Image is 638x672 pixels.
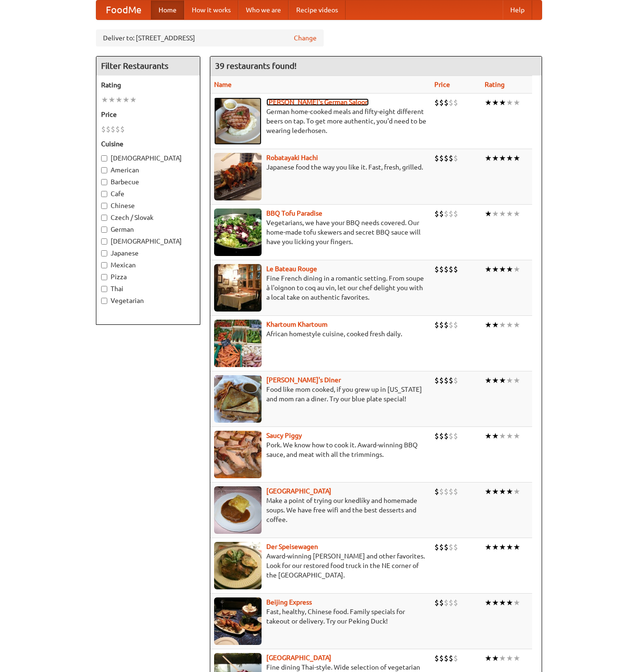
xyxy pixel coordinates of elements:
p: Japanese food the way you like it. Fast, fresh, grilled. [214,162,427,172]
li: $ [434,320,439,330]
a: Recipe videos [289,0,346,19]
li: ★ [485,97,492,108]
label: [DEMOGRAPHIC_DATA] [101,153,195,163]
p: Pork. We know how to cook it. Award-winning BBQ sauce, and meat with all the trimmings. [214,440,427,459]
label: Pizza [101,272,195,282]
label: Japanese [101,248,195,258]
img: sallys.jpg [214,375,262,423]
li: $ [449,97,453,108]
li: $ [449,542,453,552]
li: $ [434,431,439,441]
li: $ [434,486,439,497]
img: bateaurouge.jpg [214,264,262,312]
li: ★ [492,375,499,386]
li: $ [453,597,458,608]
input: [DEMOGRAPHIC_DATA] [101,238,107,245]
li: $ [453,264,458,274]
li: ★ [513,486,520,497]
li: $ [449,320,453,330]
li: $ [439,153,444,163]
input: Czech / Slovak [101,215,107,221]
li: $ [449,153,453,163]
label: Cafe [101,189,195,199]
a: [GEOGRAPHIC_DATA] [266,487,331,495]
ng-pluralize: 39 restaurants found! [215,61,297,70]
a: Help [503,0,532,19]
li: ★ [485,208,492,219]
li: ★ [499,320,506,330]
li: $ [120,124,125,134]
img: czechpoint.jpg [214,486,262,534]
li: $ [453,97,458,108]
li: $ [453,208,458,219]
li: ★ [499,486,506,497]
b: Der Speisewagen [266,543,318,550]
a: [PERSON_NAME]'s Diner [266,376,341,384]
p: Award-winning [PERSON_NAME] and other favorites. Look for our restored food truck in the NE corne... [214,551,427,580]
li: $ [434,264,439,274]
li: ★ [513,97,520,108]
li: ★ [130,95,137,105]
li: $ [449,486,453,497]
li: $ [439,97,444,108]
li: ★ [485,486,492,497]
li: $ [434,375,439,386]
li: ★ [513,375,520,386]
input: Cafe [101,191,107,197]
a: Le Bateau Rouge [266,265,317,273]
a: Saucy Piggy [266,432,302,439]
li: ★ [108,95,115,105]
li: ★ [506,264,513,274]
li: $ [444,597,449,608]
li: ★ [506,153,513,163]
li: ★ [506,320,513,330]
li: $ [439,208,444,219]
input: Vegetarian [101,298,107,304]
li: $ [439,597,444,608]
li: $ [434,153,439,163]
li: ★ [513,542,520,552]
li: $ [453,153,458,163]
label: Vegetarian [101,296,195,305]
li: ★ [499,153,506,163]
li: $ [434,653,439,663]
li: ★ [485,597,492,608]
p: Food like mom cooked, if you grew up in [US_STATE] and mom ran a diner. Try our blue plate special! [214,385,427,404]
li: $ [434,208,439,219]
li: $ [444,208,449,219]
h4: Filter Restaurants [96,57,200,76]
li: ★ [485,431,492,441]
li: ★ [506,97,513,108]
a: Who we are [238,0,289,19]
li: $ [439,264,444,274]
li: ★ [513,431,520,441]
a: How it works [184,0,238,19]
li: ★ [122,95,130,105]
input: Pizza [101,274,107,280]
input: German [101,227,107,233]
li: ★ [492,431,499,441]
li: $ [444,542,449,552]
p: Fast, healthy, Chinese food. Family specials for takeout or delivery. Try our Peking Duck! [214,607,427,626]
input: Thai [101,286,107,292]
li: $ [439,431,444,441]
li: ★ [513,264,520,274]
li: ★ [513,208,520,219]
a: FoodMe [96,0,151,19]
b: Robatayaki Hachi [266,154,318,161]
input: [DEMOGRAPHIC_DATA] [101,155,107,161]
input: American [101,167,107,173]
li: ★ [506,597,513,608]
li: $ [444,486,449,497]
a: Khartoum Khartoum [266,321,328,328]
a: [PERSON_NAME]'s German Saloon [266,98,369,106]
label: Barbecue [101,177,195,187]
li: ★ [513,153,520,163]
li: $ [439,653,444,663]
li: $ [449,208,453,219]
li: $ [453,542,458,552]
li: ★ [506,375,513,386]
li: ★ [492,208,499,219]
